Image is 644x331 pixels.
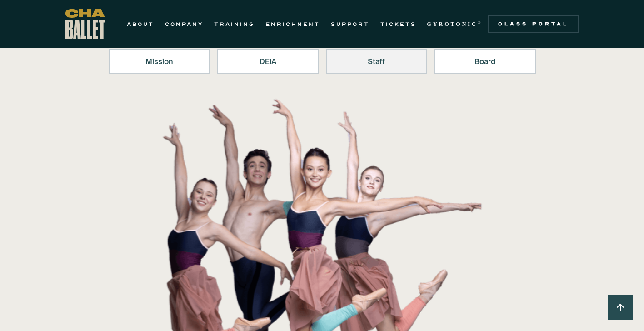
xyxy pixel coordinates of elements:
a: ABOUT [127,19,154,30]
div: DEIA [229,56,307,67]
div: Class Portal [493,20,573,28]
a: TICKETS [380,19,416,30]
strong: GYROTONIC [427,21,478,27]
a: home [65,9,105,39]
a: Class Portal [488,15,579,33]
a: ENRICHMENT [265,19,320,30]
a: SUPPORT [331,19,369,30]
a: COMPANY [165,19,203,30]
div: Mission [120,56,198,67]
a: DEIA [217,49,319,74]
a: GYROTONIC® [427,19,483,30]
a: Board [434,49,536,74]
sup: ® [478,20,483,25]
div: Staff [338,56,415,67]
a: TRAINING [214,19,255,30]
a: Mission [109,49,210,74]
div: Board [446,56,524,67]
a: Staff [326,49,427,74]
